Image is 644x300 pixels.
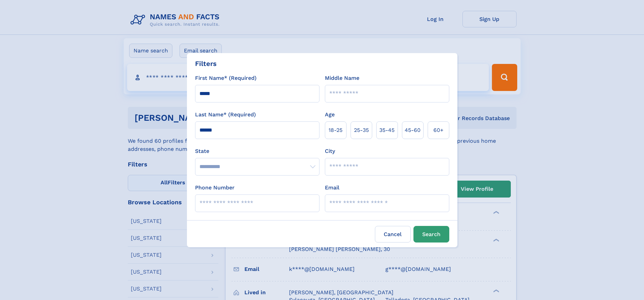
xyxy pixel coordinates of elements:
label: Phone Number [195,184,235,192]
label: Middle Name [325,74,359,82]
span: 60+ [433,126,444,134]
label: Last Name* (Required) [195,111,256,119]
button: Search [413,226,449,243]
span: 45‑60 [405,126,421,134]
div: Filters [195,59,217,69]
label: Cancel [375,226,411,243]
span: 35‑45 [379,126,395,134]
span: 18‑25 [329,126,342,134]
label: Email [325,184,339,192]
span: 25‑35 [354,126,369,134]
label: First Name* (Required) [195,74,257,82]
label: City [325,147,335,155]
label: State [195,147,319,155]
label: Age [325,111,335,119]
